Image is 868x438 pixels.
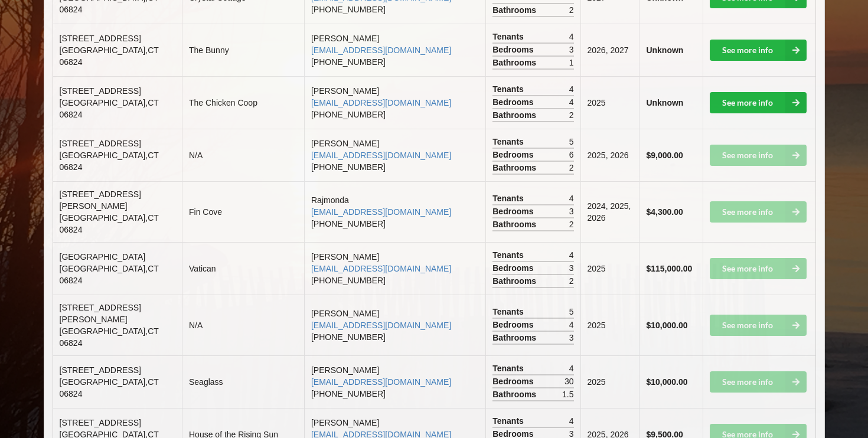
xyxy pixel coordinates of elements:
span: 1 [569,57,574,68]
span: 4 [569,96,574,108]
span: 4 [569,83,574,95]
td: 2025, 2026 [580,129,639,181]
b: Unknown [646,45,683,55]
span: [STREET_ADDRESS] [60,418,141,427]
b: $9,000.00 [646,151,683,160]
span: Bathrooms [492,4,539,16]
span: Tenants [492,136,527,148]
span: Bathrooms [492,57,539,68]
span: 5 [569,136,574,148]
td: Rajmonda [PHONE_NUMBER] [304,181,485,242]
span: [STREET_ADDRESS] [60,34,141,43]
span: 2 [569,4,574,16]
span: 3 [569,205,574,217]
td: 2025 [580,76,639,129]
td: Vatican [182,242,304,295]
td: The Bunny [182,24,304,76]
span: Tenants [492,31,527,43]
span: 30 [564,375,574,387]
a: [EMAIL_ADDRESS][DOMAIN_NAME] [311,207,451,217]
b: $10,000.00 [646,377,687,387]
td: [PERSON_NAME] [PHONE_NUMBER] [304,355,485,408]
span: 4 [569,415,574,427]
span: Tenants [492,362,527,374]
td: [PERSON_NAME] [PHONE_NUMBER] [304,129,485,181]
span: [STREET_ADDRESS][PERSON_NAME] [60,189,141,211]
td: Fin Cove [182,181,304,242]
td: The Chicken Coop [182,76,304,129]
span: 4 [569,362,574,374]
span: 3 [569,44,574,55]
b: $10,000.00 [646,321,687,330]
span: 5 [569,306,574,318]
td: [PERSON_NAME] [PHONE_NUMBER] [304,242,485,295]
a: [EMAIL_ADDRESS][DOMAIN_NAME] [311,321,451,330]
a: See more info [710,92,807,113]
span: Tenants [492,249,527,261]
td: [PERSON_NAME] [PHONE_NUMBER] [304,76,485,129]
span: 4 [569,319,574,331]
span: Bathrooms [492,332,539,344]
span: Bathrooms [492,275,539,287]
span: Bedrooms [492,205,536,217]
span: 2 [569,162,574,174]
span: [GEOGRAPHIC_DATA] , CT 06824 [60,326,159,348]
span: [STREET_ADDRESS] [60,86,141,96]
span: [GEOGRAPHIC_DATA] , CT 06824 [60,377,159,398]
span: [GEOGRAPHIC_DATA] , CT 06824 [60,213,159,234]
span: Bathrooms [492,388,539,400]
a: [EMAIL_ADDRESS][DOMAIN_NAME] [311,98,451,107]
span: [GEOGRAPHIC_DATA] , CT 06824 [60,151,159,172]
b: Unknown [646,98,683,107]
span: Bedrooms [492,149,536,161]
span: 4 [569,31,574,43]
td: N/A [182,129,304,181]
span: 6 [569,149,574,161]
span: 3 [569,262,574,274]
b: $115,000.00 [646,264,692,273]
span: Bedrooms [492,319,536,331]
td: Seaglass [182,355,304,408]
td: [PERSON_NAME] [PHONE_NUMBER] [304,24,485,76]
span: Bedrooms [492,96,536,108]
a: See more info [710,40,807,61]
span: [GEOGRAPHIC_DATA] , CT 06824 [60,264,159,285]
span: 1.5 [562,388,573,400]
span: [STREET_ADDRESS] [60,139,141,148]
a: [EMAIL_ADDRESS][DOMAIN_NAME] [311,151,451,160]
span: Bedrooms [492,262,536,274]
a: [EMAIL_ADDRESS][DOMAIN_NAME] [311,264,451,273]
td: 2026, 2027 [580,24,639,76]
span: [STREET_ADDRESS] [60,365,141,375]
td: [PERSON_NAME] [PHONE_NUMBER] [304,295,485,355]
span: [GEOGRAPHIC_DATA] [60,252,146,262]
span: Bedrooms [492,44,536,55]
td: 2025 [580,295,639,355]
span: 2 [569,109,574,121]
span: Tenants [492,83,527,95]
span: Bathrooms [492,218,539,230]
span: 4 [569,192,574,204]
td: 2025 [580,355,639,408]
a: [EMAIL_ADDRESS][DOMAIN_NAME] [311,45,451,55]
span: [STREET_ADDRESS][PERSON_NAME] [60,303,141,324]
span: Tenants [492,192,527,204]
td: 2025 [580,242,639,295]
span: Tenants [492,415,527,427]
a: [EMAIL_ADDRESS][DOMAIN_NAME] [311,377,451,387]
span: Bathrooms [492,162,539,174]
span: [GEOGRAPHIC_DATA] , CT 06824 [60,98,159,119]
td: N/A [182,295,304,355]
span: 2 [569,275,574,287]
span: [GEOGRAPHIC_DATA] , CT 06824 [60,45,159,67]
span: 3 [569,332,574,344]
span: 4 [569,249,574,261]
b: $4,300.00 [646,207,683,217]
span: Bedrooms [492,375,536,387]
span: 2 [569,218,574,230]
span: Bathrooms [492,109,539,121]
td: 2024, 2025, 2026 [580,181,639,242]
span: Tenants [492,306,527,318]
